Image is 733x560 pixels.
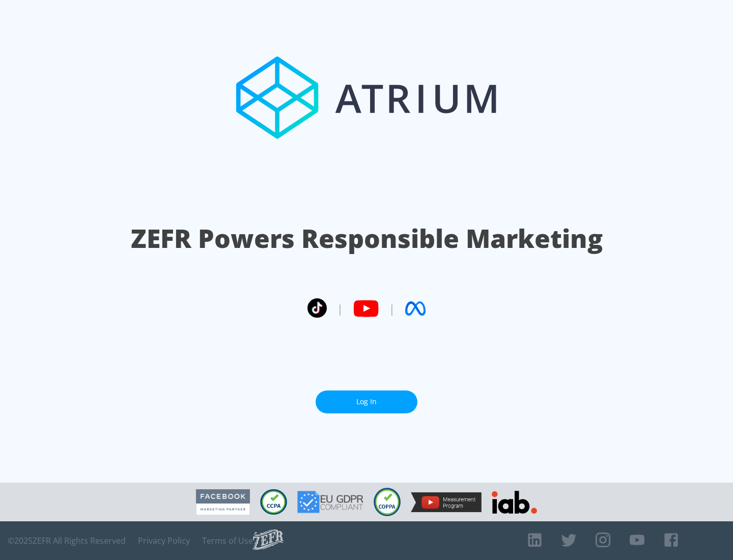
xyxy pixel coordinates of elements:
img: Facebook Marketing Partner [196,489,250,515]
a: Terms of Use [202,536,253,546]
h1: ZEFR Powers Responsible Marketing [131,221,603,256]
img: CCPA Compliant [260,489,287,515]
span: © 2025 ZEFR All Rights Reserved [8,536,126,546]
a: Log In [316,390,417,413]
span: | [337,301,343,316]
span: | [389,301,395,316]
a: Privacy Policy [138,536,190,546]
img: IAB [492,491,537,514]
img: YouTube Measurement Program [411,492,482,512]
img: GDPR Compliant [297,491,363,513]
img: COPPA Compliant [374,488,401,516]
